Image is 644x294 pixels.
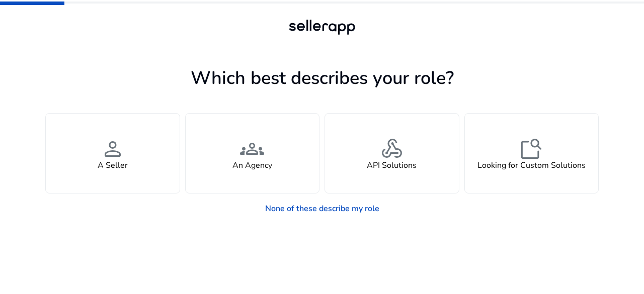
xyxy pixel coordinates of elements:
button: feature_searchLooking for Custom Solutions [464,113,599,193]
button: groupsAn Agency [185,113,320,193]
h4: A Seller [98,161,128,170]
a: None of these describe my role [257,199,387,219]
button: webhookAPI Solutions [325,113,459,193]
span: person [101,137,125,161]
span: feature_search [519,137,543,161]
span: webhook [380,137,404,161]
h1: Which best describes your role? [45,67,599,89]
h4: API Solutions [367,161,417,170]
button: personA Seller [45,113,180,193]
h4: An Agency [232,161,272,170]
h4: Looking for Custom Solutions [477,161,586,170]
span: groups [240,137,264,161]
